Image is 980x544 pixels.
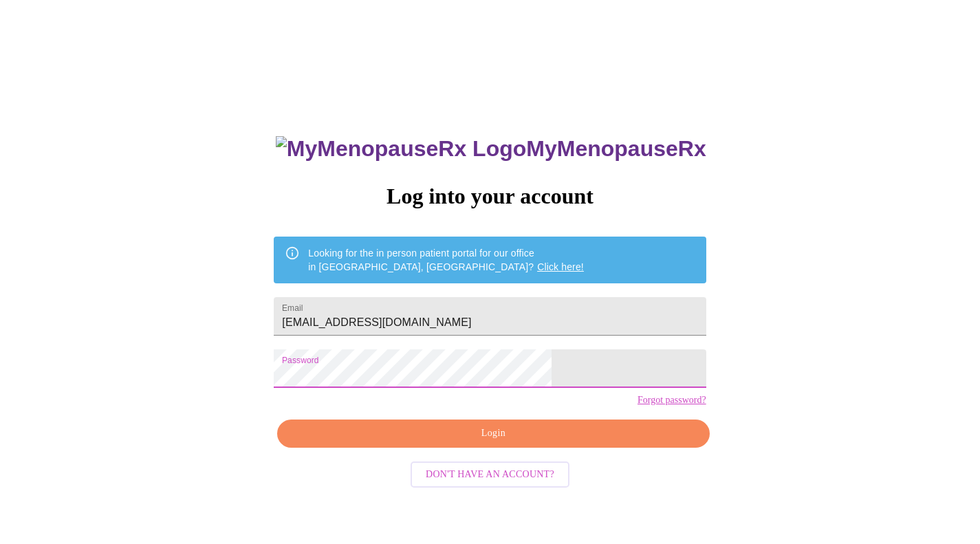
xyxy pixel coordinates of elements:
a: Don't have an account? [407,468,573,479]
button: Don't have an account? [411,461,569,488]
img: MyMenopauseRx Logo [276,136,526,162]
span: Don't have an account? [426,466,554,483]
div: Looking for the in person patient portal for our office in [GEOGRAPHIC_DATA], [GEOGRAPHIC_DATA]? [308,241,584,279]
a: Forgot password? [638,395,706,406]
span: Login [293,425,693,442]
h3: Log into your account [274,184,706,209]
button: Login [277,420,709,448]
a: Click here! [537,261,584,272]
h3: MyMenopauseRx [276,136,706,162]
